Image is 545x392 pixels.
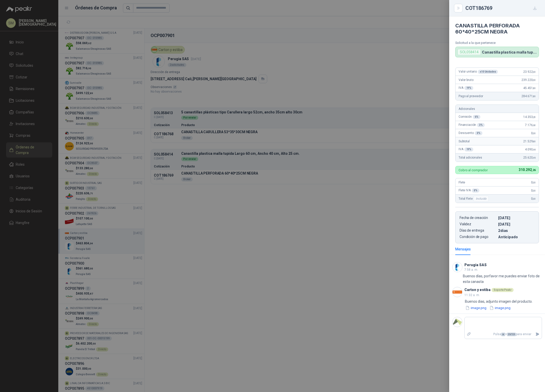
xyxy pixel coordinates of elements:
[533,95,536,98] span: ,80
[533,79,536,81] span: ,00
[474,196,489,202] div: Incluido
[523,115,536,119] span: 14.353
[498,216,535,220] p: [DATE]
[523,140,536,143] span: 21.529
[464,268,478,271] span: 7:58 a. m.
[452,317,462,327] img: Company Logo
[465,305,487,311] button: image.png
[459,94,483,98] span: Pago al proveedor
[459,123,485,127] span: Financiación
[459,70,498,74] span: Valor unitario
[455,5,461,11] button: Close
[521,78,536,82] span: 239.220
[459,131,482,135] span: Descuento
[523,70,536,74] span: 23.922
[455,246,471,252] div: Mensajes
[533,156,536,159] span: ,46
[456,105,539,113] div: Adicionales
[532,168,536,172] span: ,26
[501,333,505,336] span: ⌘
[533,197,536,200] span: ,00
[489,305,511,311] button: image.png
[464,86,474,90] div: 19 %
[533,116,536,118] span: ,20
[498,235,535,239] p: Anticipado
[533,124,536,127] span: ,60
[464,288,491,291] h3: Carton y estiba
[523,156,536,159] span: 25.620
[521,94,536,98] span: 284.671
[533,71,536,73] span: ,00
[533,181,536,184] span: ,00
[498,228,535,233] p: 2 dias
[492,288,514,292] div: Soporte Peakr
[459,140,470,143] span: Subtotal
[475,131,482,135] div: 0 %
[459,147,473,151] span: IVA
[459,78,473,82] span: Valor bruto
[477,123,485,127] div: 3 %
[460,222,496,226] p: Validez
[459,168,488,172] p: Cobro al comprador
[455,23,539,35] h4: CANASTILLA PERFORADA 60*40*25CM NEGRA
[459,115,480,119] span: Comisión
[464,264,487,266] h3: Perugia SAS
[533,132,536,135] span: ,00
[460,228,496,233] p: Días de entrega
[531,189,536,192] span: 0
[456,154,539,162] div: Total adicionales
[459,86,473,90] span: IVA
[473,115,480,119] div: 6 %
[465,299,533,304] p: Buenos dias, adjunto imagen del producto.
[531,181,536,184] span: 0
[533,148,536,151] span: ,66
[472,189,479,193] div: 0 %
[519,168,536,172] span: 310.292
[460,235,496,239] p: Condición de pago
[507,333,516,336] span: ENTER
[478,70,498,74] div: x 10 Unidades
[459,196,490,202] span: Total Flete
[459,181,465,184] span: Flete
[533,87,536,90] span: ,80
[473,330,534,339] p: Pulsa + para enviar
[452,287,462,297] img: Company Logo
[525,148,536,151] span: 4.090
[533,140,536,143] span: ,80
[460,216,496,220] p: Fecha de creación
[459,189,479,193] span: Flete IVA
[455,41,539,45] p: Solicitud a la que pertenece
[525,123,536,127] span: 7.176
[498,222,535,226] p: [DATE]
[465,4,539,12] div: COT186769
[531,197,536,200] span: 0
[464,147,474,151] div: 19 %
[523,86,536,90] span: 45.451
[465,330,473,339] label: Adjuntar archivos
[533,330,542,339] button: Enviar
[533,189,536,192] span: ,00
[482,50,537,54] p: Canastilla plastica malla tupida Largo 60 cm, Ancho 40 cm, Alto 25 cm.
[464,293,480,297] span: 11:32 a. m.
[452,262,462,272] img: Company Logo
[458,49,481,55] div: SOL058414
[463,273,542,284] p: Buenos días, porfavor me puedes enviar foto de esta canasta
[531,131,536,135] span: 0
